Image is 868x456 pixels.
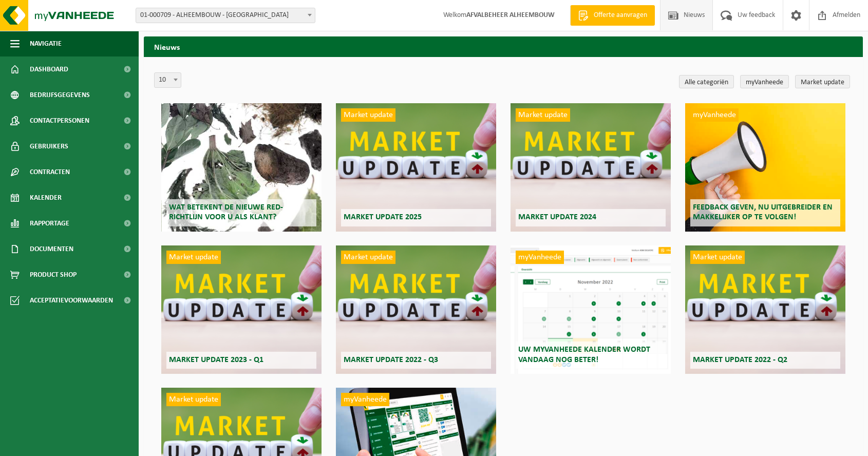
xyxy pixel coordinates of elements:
span: 01-000709 - ALHEEMBOUW - OOSTNIEUWKERKE [136,8,315,23]
a: Market update Market update 2023 - Q1 [161,245,322,374]
span: Documenten [30,236,73,262]
a: myVanheede Feedback geven, nu uitgebreider en makkelijker op te volgen! [685,103,846,232]
a: myVanheede Uw myVanheede kalender wordt vandaag nog beter! [511,245,671,374]
span: Market update [341,108,395,122]
a: Market update [795,75,850,88]
span: Market update [166,251,221,264]
a: Market update Market update 2022 - Q2 [685,245,846,374]
span: Bedrijfsgegevens [30,82,90,108]
span: Navigatie [30,31,62,56]
span: Uw myVanheede kalender wordt vandaag nog beter! [518,346,650,364]
span: Market update [341,251,395,264]
a: Wat betekent de nieuwe RED-richtlijn voor u als klant? [161,103,322,232]
span: Offerte aanvragen [591,10,650,21]
h2: Nieuws [144,36,863,56]
a: Market update Market update 2025 [336,103,497,232]
span: Feedback geven, nu uitgebreider en makkelijker op te volgen! [693,203,833,221]
a: Alle categoriën [679,75,734,88]
a: Offerte aanvragen [570,5,655,26]
span: Market update [690,251,745,264]
span: Gebruikers [30,134,68,159]
span: Wat betekent de nieuwe RED-richtlijn voor u als klant? [169,203,283,221]
span: myVanheede [516,251,564,264]
span: myVanheede [690,108,739,122]
span: 10 [155,73,181,87]
span: Acceptatievoorwaarden [30,288,113,313]
a: Market update Market update 2024 [511,103,671,232]
strong: AFVALBEHEER ALHEEMBOUW [466,11,555,19]
span: Dashboard [30,56,68,82]
span: Rapportage [30,211,69,236]
span: Market update 2022 - Q2 [693,356,787,364]
span: Market update [166,393,221,406]
span: Market update [516,108,570,122]
span: Contactpersonen [30,108,89,134]
a: myVanheede [740,75,789,88]
span: myVanheede [341,393,389,406]
span: 01-000709 - ALHEEMBOUW - OOSTNIEUWKERKE [136,8,315,23]
span: Market update 2023 - Q1 [169,356,263,364]
a: Market update Market update 2022 - Q3 [336,245,497,374]
span: 10 [154,72,181,88]
span: Contracten [30,159,70,185]
span: Product Shop [30,262,77,288]
span: Market update 2025 [344,213,422,221]
span: Kalender [30,185,62,211]
span: Market update 2022 - Q3 [344,356,438,364]
span: Market update 2024 [518,213,596,221]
